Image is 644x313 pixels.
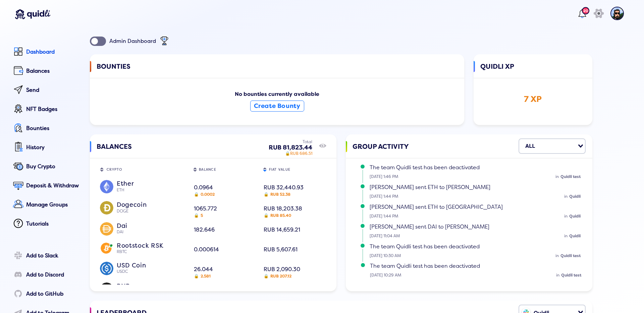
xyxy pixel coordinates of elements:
[117,180,182,186] div: Ether
[194,274,199,279] span: 🔒
[370,263,480,269] span: The team Quidli test has been deactivated
[26,183,80,189] div: Deposit & Withdraw
[97,141,132,161] span: BALANCES
[11,249,80,264] a: Add to Slack
[109,38,156,44] div: Admin Dashboard
[264,192,269,197] span: 🔒
[561,273,581,278] span: Quidli test
[26,144,80,150] div: History
[100,180,113,193] img: ETH
[11,83,80,98] a: Send
[194,184,256,195] span: 0.0964
[264,264,325,275] div: RUB 2,090.30
[201,192,215,197] span: 0.0002
[353,141,409,161] span: GROUP ACTIVITY
[582,7,589,14] div: 20
[285,151,290,156] span: 🔒
[370,254,584,258] small: [DATE] 10:30 AM
[569,194,581,199] span: Quidli
[370,273,585,278] small: [DATE] 10:29 AM
[555,253,559,258] span: in
[117,188,186,193] div: ETH
[564,234,568,239] span: in
[264,224,325,236] div: RUB 14,659.21
[269,144,312,151] div: RUB 81,823.44
[97,91,458,118] div: No bounties currently available
[11,198,80,213] a: Manage Groups
[11,217,80,232] a: Tutorials
[117,262,182,268] div: USD Coin
[264,244,325,256] div: RUB 5,607.61
[610,7,624,20] img: account
[26,164,80,170] div: Buy Crypto
[11,287,80,302] a: Add to GitHub
[555,174,559,179] span: in
[11,268,80,283] a: Add to Discord
[250,101,304,112] button: Create Bounty
[556,273,559,278] span: in
[370,184,490,191] span: [PERSON_NAME] sent ETH to [PERSON_NAME]
[117,249,186,255] div: RBTC
[11,102,80,117] a: NFT Badges
[564,194,568,199] span: in
[11,45,80,60] a: Dashboard
[194,227,215,233] span: 182.646
[26,125,80,131] div: Bounties
[480,61,514,81] span: QUIDLI XP
[11,179,80,194] a: Deposit & Withdraw
[264,182,325,194] div: RUB 32,440.93
[26,272,80,278] div: Add to Discord
[100,262,113,275] img: USDC
[194,246,219,253] span: 0.000614
[270,274,291,279] span: RUB 207.12
[560,174,581,179] span: Quidli test
[370,164,480,171] span: The team Quidli test has been deactivated
[117,230,186,235] div: DAI
[264,203,325,215] div: RUB 18,203.38
[269,151,312,156] div: RUB 686.51
[370,243,480,250] span: The team Quidli test has been deactivated
[370,234,584,239] small: [DATE] 11:04 AM
[537,140,577,152] input: Search for option
[117,209,186,214] div: DOGE
[569,234,581,239] span: Quidli
[117,222,182,228] div: Dai
[194,213,199,218] span: 🔒
[100,283,113,296] img: BNB
[117,242,182,248] div: Rootstock RSK
[201,213,203,218] span: 5
[194,266,256,277] span: 26.044
[100,222,113,236] img: DAI
[100,242,113,254] img: RBTC
[564,214,568,219] span: in
[26,253,80,259] div: Add to Slack
[270,213,291,218] span: RUB 85.40
[117,283,182,289] div: BNB
[519,138,586,154] div: Search for option
[370,194,584,199] small: [DATE] 1:44 PM
[11,140,80,155] a: History
[117,201,182,207] div: Dogecoin
[194,192,199,197] span: 🔒
[26,221,80,227] div: Tutorials
[264,274,269,279] span: 🔒
[560,253,581,258] span: Quidli test
[26,49,80,55] div: Dashboard
[569,214,581,219] span: Quidli
[11,121,80,136] a: Bounties
[11,64,80,79] a: Balances
[370,204,503,210] span: [PERSON_NAME] sent ETH to [GEOGRAPHIC_DATA]
[26,87,80,93] div: Send
[264,213,269,218] span: 🔒
[525,140,535,152] div: ALL
[269,140,312,144] div: Total
[370,175,584,179] small: [DATE] 1:46 PM
[270,192,290,197] span: RUB 52.38
[100,201,113,214] img: DOGE
[26,106,80,112] div: NFT Badges
[201,274,211,279] span: 2.581
[480,95,585,104] div: 7 XP
[194,205,256,216] span: 1065.772
[370,214,584,219] small: [DATE] 1:44 PM
[26,202,80,208] div: Manage Groups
